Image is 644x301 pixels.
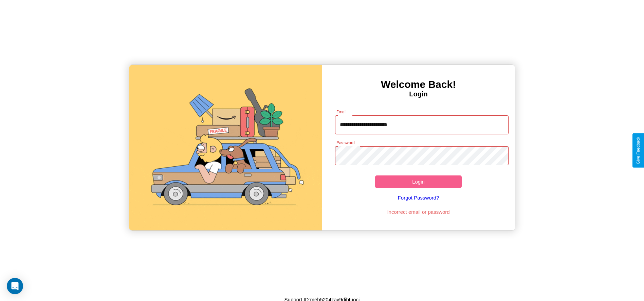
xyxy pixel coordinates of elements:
div: Give Feedback [636,137,641,164]
img: gif [129,65,322,230]
p: Incorrect email or password [332,207,505,217]
h3: Welcome Back! [322,79,515,90]
h4: Login [322,90,515,98]
label: Password [336,140,354,146]
a: Forgot Password? [332,188,505,207]
button: Login [375,175,462,188]
label: Email [336,109,347,115]
div: Open Intercom Messenger [7,278,23,294]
